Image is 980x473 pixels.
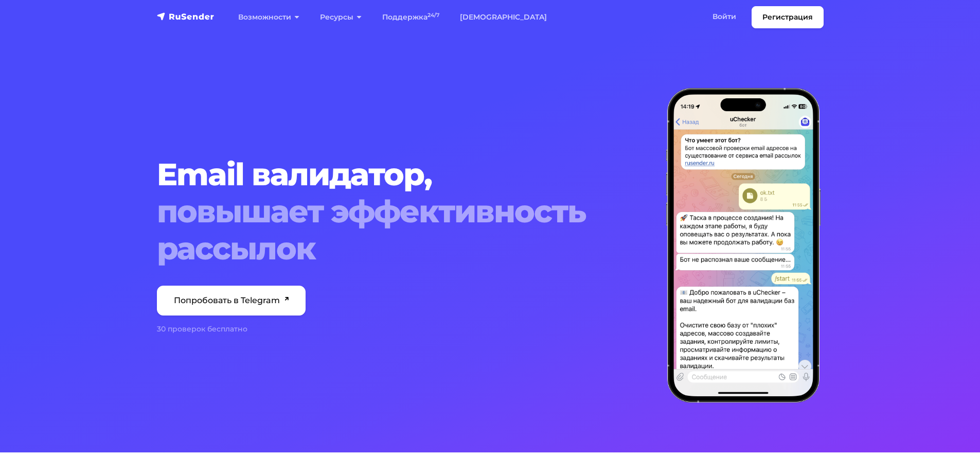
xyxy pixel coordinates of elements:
[157,324,654,335] div: 30 проверок бесплатно
[427,12,439,19] sup: 24/7
[157,193,654,267] span: повышает эффективность рассылок
[450,7,557,28] a: [DEMOGRAPHIC_DATA]
[157,11,215,22] img: RuSender
[157,156,654,267] h1: Email валидатор,
[228,7,310,28] a: Возможности
[310,7,372,28] a: Ресурсы
[157,286,306,316] a: Попробовать в Telegram
[752,6,824,28] a: Регистрация
[372,7,450,28] a: Поддержка24/7
[666,88,821,403] img: hero-right-validator-min.png
[702,6,746,27] a: Войти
